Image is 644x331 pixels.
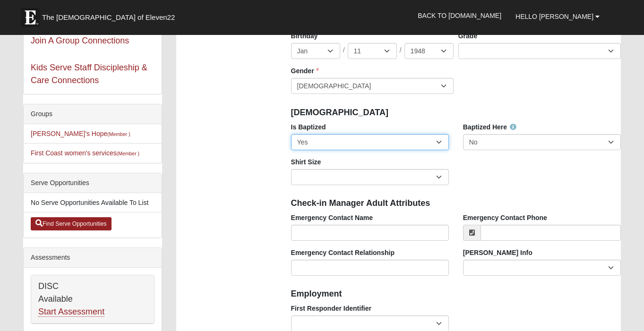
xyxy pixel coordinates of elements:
[31,217,112,230] a: Find Serve Opportunities
[24,248,162,268] div: Assessments
[291,157,321,167] label: Shirt Size
[515,13,593,20] span: Hello [PERSON_NAME]
[458,31,477,41] label: Grade
[291,66,319,76] label: Gender
[291,248,395,257] label: Emergency Contact Relationship
[31,149,139,157] a: First Coast women's services(Member )
[291,31,318,41] label: Birthday
[343,45,345,56] span: /
[21,8,40,27] img: Eleven22 logo
[107,131,130,137] small: (Member )
[117,151,139,156] small: (Member )
[38,307,104,317] a: Start Assessment
[31,63,147,85] a: Kids Serve Staff Discipleship & Care Connections
[463,122,516,132] label: Baptized Here
[24,193,162,212] li: No Serve Opportunities Available To List
[463,213,547,222] label: Emergency Contact Phone
[291,198,621,209] h4: Check-in Manager Adult Attributes
[31,275,154,323] div: DISC Available
[411,4,508,27] a: Back to [DOMAIN_NAME]
[291,122,326,132] label: Is Baptized
[31,36,129,45] a: Join A Group Connections
[291,289,621,299] h4: Employment
[508,5,607,28] a: Hello [PERSON_NAME]
[291,108,621,118] h4: [DEMOGRAPHIC_DATA]
[24,173,162,193] div: Serve Opportunities
[31,130,130,137] a: [PERSON_NAME]'s Hope(Member )
[291,213,373,222] label: Emergency Contact Name
[291,304,371,313] label: First Responder Identifier
[16,3,205,27] a: The [DEMOGRAPHIC_DATA] of Eleven22
[24,104,162,124] div: Groups
[42,13,175,22] span: The [DEMOGRAPHIC_DATA] of Eleven22
[463,248,532,257] label: [PERSON_NAME] Info
[400,45,402,56] span: /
